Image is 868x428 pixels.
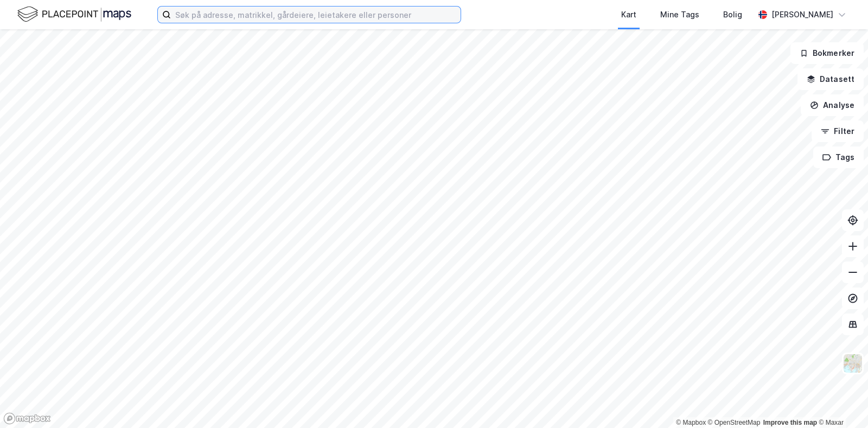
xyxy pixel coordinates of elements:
[676,419,706,426] a: Mapbox
[814,376,868,428] iframe: Chat Widget
[801,94,864,116] button: Analyse
[3,412,51,425] a: Mapbox homepage
[660,8,699,21] div: Mine Tags
[797,68,864,90] button: Datasett
[843,353,863,374] img: Z
[763,419,817,426] a: Improve this map
[17,5,131,24] img: logo.f888ab2527a4732fd821a326f86c7f29.svg
[771,8,833,21] div: [PERSON_NAME]
[723,8,742,21] div: Bolig
[171,7,461,23] input: Søk på adresse, matrikkel, gårdeiere, leietakere eller personer
[814,376,868,428] div: Kontrollprogram for chat
[812,120,864,142] button: Filter
[813,146,864,168] button: Tags
[790,42,864,64] button: Bokmerker
[708,419,761,426] a: OpenStreetMap
[621,8,636,21] div: Kart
